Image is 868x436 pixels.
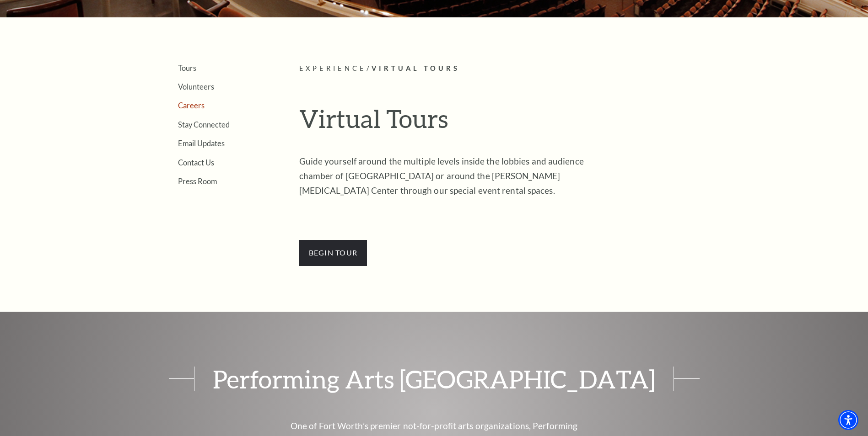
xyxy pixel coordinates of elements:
[178,120,230,129] a: Stay Connected
[299,240,367,266] span: BEGin Tour
[299,154,597,198] p: Guide yourself around the multiple levels inside the lobbies and audience chamber of [GEOGRAPHIC_...
[299,247,367,257] a: BEGin Tour - open in a new tab
[178,82,214,91] a: Volunteers
[299,63,718,74] p: /
[194,367,674,391] span: Performing Arts [GEOGRAPHIC_DATA]
[372,64,460,72] span: Virtual Tours
[178,139,225,148] a: Email Updates
[178,64,196,72] a: Tours
[178,158,214,167] a: Contact Us
[299,104,718,141] h1: Virtual Tours
[178,101,205,110] a: Careers
[838,410,858,430] div: Accessibility Menu
[178,177,217,186] a: Press Room
[299,64,367,72] span: Experience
